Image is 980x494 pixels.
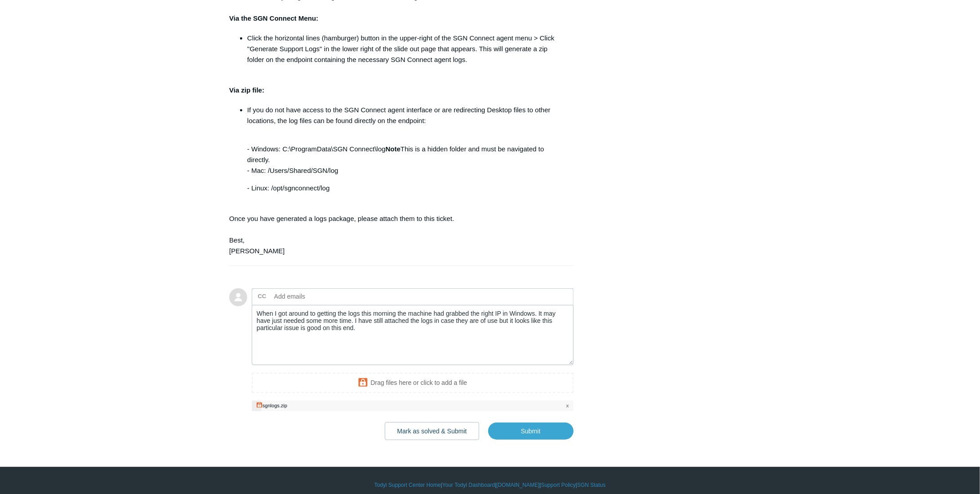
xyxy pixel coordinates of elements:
[229,481,751,489] div: | | | |
[442,481,495,489] a: Your Todyl Dashboard
[271,290,367,303] input: Add emails
[247,133,565,176] p: - Windows: C:\ProgramData\SGN Connect\log This is a hidden folder and must be navigated to direct...
[577,481,606,489] a: SGN Status
[247,183,565,194] p: - Linux: /opt/sgnconnect/log
[385,422,480,440] button: Mark as solved & Submit
[566,402,569,410] span: x
[488,423,574,440] input: Submit
[247,33,565,65] li: Click the horizontal lines (hamburger) button in the upper-right of the SGN Connect agent menu > ...
[374,481,441,489] a: Todyl Support Center Home
[386,145,401,153] strong: Note
[229,14,318,22] strong: Via the SGN Connect Menu:
[258,290,267,303] label: CC
[247,105,565,126] p: If you do not have access to the SGN Connect agent interface or are redirecting Desktop files to ...
[252,305,574,366] textarea: Add your reply
[541,481,576,489] a: Support Policy
[229,86,264,94] strong: Via zip file:
[496,481,539,489] a: [DOMAIN_NAME]
[263,403,287,408] div: sgnlogs.zip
